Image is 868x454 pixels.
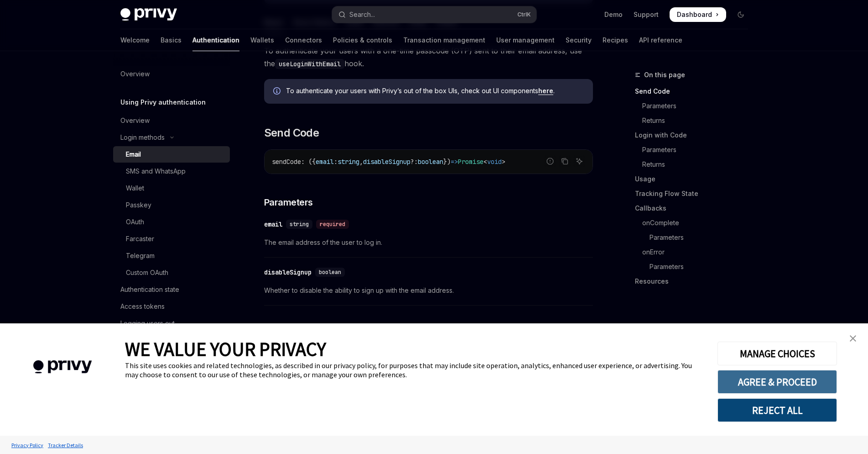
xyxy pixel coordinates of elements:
[290,221,309,228] span: string
[272,158,301,166] span: sendCode
[126,250,155,261] div: Telegram
[635,201,755,216] a: Callbacks
[635,186,755,201] a: Tracking Flow State
[635,259,755,274] a: Parameters
[14,347,111,387] img: company logo
[264,237,593,248] span: The email address of the user to log in.
[458,158,483,166] span: Promise
[113,298,230,315] a: Access tokens
[113,66,230,82] a: Overview
[403,29,485,51] a: Transaction management
[126,200,151,211] div: Passkey
[363,158,411,166] span: disableSignup
[113,112,230,129] a: Overview
[161,29,182,51] a: Basics
[338,158,359,166] span: string
[120,284,179,295] div: Authentication state
[844,329,862,348] a: close banner
[264,220,282,229] div: email
[603,29,628,51] a: Recipes
[451,158,458,166] span: =>
[113,231,230,247] a: Farcaster
[113,315,230,332] a: Logging users out
[301,158,316,166] span: : ({
[316,220,349,229] div: required
[120,29,150,51] a: Welcome
[634,10,659,19] a: Support
[677,10,712,19] span: Dashboard
[316,158,334,166] span: email
[349,9,375,20] div: Search...
[120,97,206,108] h5: Using Privy authentication
[120,318,175,329] div: Logging users out
[264,196,313,209] span: Parameters
[319,269,341,276] span: boolean
[333,29,392,51] a: Policies & controls
[359,158,363,166] span: ,
[717,398,837,422] button: REJECT ALL
[120,115,150,126] div: Overview
[120,132,165,143] div: Login methods
[733,7,748,22] button: Toggle dark mode
[113,163,230,179] a: SMS and WhatsApp
[559,155,571,167] button: Copy the contents from the code block
[443,158,451,166] span: })
[573,155,585,167] button: Ask AI
[113,281,230,298] a: Authentication state
[635,245,755,259] a: onError
[635,99,755,113] a: Parameters
[126,183,144,194] div: Wallet
[635,113,755,128] a: Returns
[113,197,230,213] a: Passkey
[113,264,230,281] a: Custom OAuth
[126,166,186,177] div: SMS and WhatsApp
[635,216,755,230] a: onComplete
[411,158,418,166] span: ?:
[264,268,312,277] div: disableSignup
[275,59,344,69] code: useLoginWithEmail
[332,6,536,23] button: Open search
[635,84,755,99] a: Send Code
[538,87,553,95] a: here
[120,69,150,79] div: Overview
[192,29,239,51] a: Authentication
[113,214,230,230] a: OAuth
[286,86,584,95] span: To authenticate your users with Privy’s out of the box UIs, check out UI components .
[635,128,755,143] a: Login with Code
[9,437,46,453] a: Privacy Policy
[502,158,505,166] span: >
[264,44,593,70] span: To authenticate your users with a one-time passcode (OTP) sent to their email address, use the hook.
[264,126,319,140] span: Send Code
[517,11,531,18] span: Ctrl K
[644,69,685,80] span: On this page
[566,29,592,51] a: Security
[635,274,755,289] a: Resources
[250,29,274,51] a: Wallets
[635,172,755,186] a: Usage
[126,149,141,160] div: Email
[113,180,230,196] a: Wallet
[635,230,755,245] a: Parameters
[120,8,177,21] img: dark logo
[487,158,502,166] span: void
[125,361,704,379] div: This site uses cookies and related technologies, as described in our privacy policy, for purposes...
[670,7,726,22] a: Dashboard
[334,158,338,166] span: :
[717,370,837,394] button: AGREE & PROCEED
[604,10,623,19] a: Demo
[635,143,755,157] a: Parameters
[483,158,487,166] span: <
[125,337,326,361] span: WE VALUE YOUR PRIVACY
[113,248,230,264] a: Telegram
[264,285,593,296] span: Whether to disable the ability to sign up with the email address.
[46,437,85,453] a: Tracker Details
[273,87,282,96] svg: Info
[496,29,555,51] a: User management
[113,146,230,163] a: Email
[126,233,154,244] div: Farcaster
[126,216,144,227] div: OAuth
[639,29,682,51] a: API reference
[418,158,443,166] span: boolean
[635,157,755,172] a: Returns
[717,342,837,365] button: MANAGE CHOICES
